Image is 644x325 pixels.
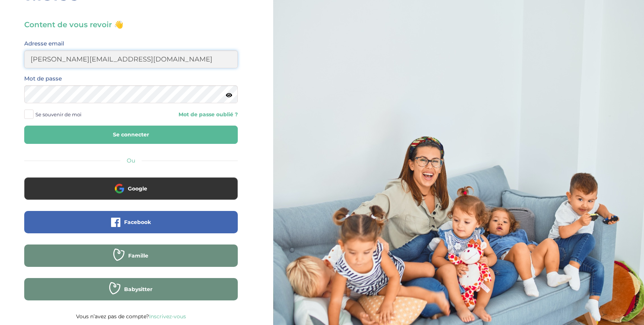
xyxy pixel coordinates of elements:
label: Adresse email [24,39,64,48]
a: Babysitter [24,291,238,298]
h3: Content de vous revoir 👋 [24,19,238,30]
label: Mot de passe [24,74,62,83]
span: Ou [127,157,135,164]
button: Babysitter [24,278,238,300]
a: Facebook [24,224,238,231]
span: Google [128,185,147,192]
button: Famille [24,244,238,267]
button: Facebook [24,211,238,233]
p: Vous n’avez pas de compte? [24,312,238,321]
span: Facebook [124,218,151,226]
a: Famille [24,257,238,264]
a: Google [24,190,238,197]
span: Se souvenir de moi [35,110,82,119]
span: Famille [128,252,148,259]
input: Email [24,50,238,68]
a: Mot de passe oublié ? [136,111,237,118]
img: google.png [115,184,124,193]
span: Babysitter [124,285,152,293]
a: Inscrivez-vous [149,313,186,320]
img: facebook.png [111,218,120,227]
button: Google [24,177,238,200]
button: Se connecter [24,126,238,144]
